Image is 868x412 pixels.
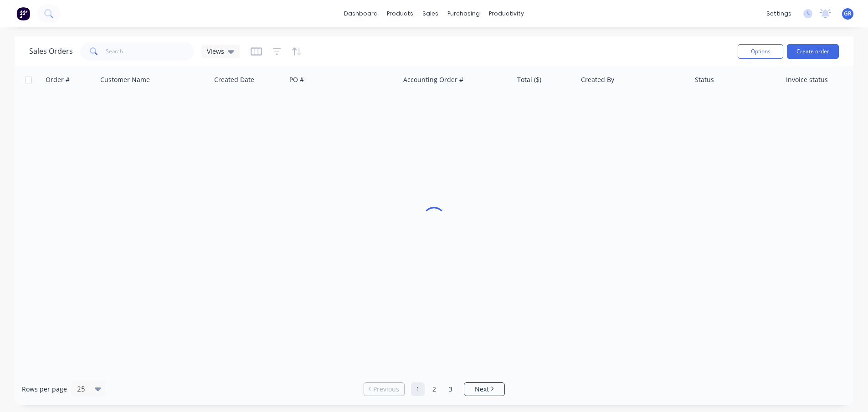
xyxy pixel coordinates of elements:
div: Created By [581,75,614,84]
a: dashboard [339,7,382,21]
div: Customer Name [100,75,150,84]
div: products [382,7,418,21]
span: Views [207,46,224,56]
ul: Pagination [360,382,508,396]
div: Created Date [214,75,254,84]
button: Create order [787,44,839,59]
div: Accounting Order # [403,75,463,84]
div: Invoice status [786,75,828,84]
h1: Sales Orders [29,47,73,56]
div: PO # [289,75,304,84]
a: Page 3 [444,382,457,396]
div: Order # [46,75,70,84]
div: productivity [484,7,529,21]
div: Total ($) [517,75,541,84]
span: GR [844,10,852,18]
span: Rows per page [22,385,67,394]
input: Search... [106,42,195,61]
div: Status [695,75,714,84]
div: purchasing [443,7,484,21]
a: Next page [464,385,504,394]
img: Factory [16,7,30,21]
span: Next [475,385,489,394]
button: Options [738,44,783,59]
div: settings [762,7,796,21]
span: Previous [373,385,399,394]
a: Previous page [364,385,404,394]
a: Page 1 is your current page [411,382,425,396]
div: sales [418,7,443,21]
a: Page 2 [427,382,441,396]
